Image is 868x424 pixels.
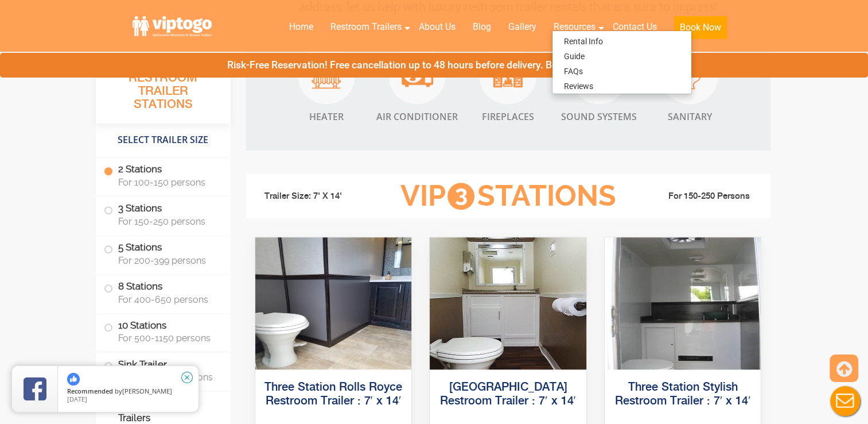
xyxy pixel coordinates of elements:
li: Trailer Size: 7' X 14' [254,179,383,214]
span: Sanitary [661,110,718,124]
a: FAQs [552,64,594,79]
a: Resources [545,14,604,40]
a: Three Station Rolls Royce Restroom Trailer : 7′ x 14′ [264,381,402,407]
a: Restroom Trailers [322,14,410,40]
span: For 150-250 persons [118,216,217,227]
label: 8 Stations [104,275,223,310]
a: Three Station Stylish Restroom Trailer : 7′ x 14′ [615,381,751,407]
label: 2 Stations [104,157,223,193]
span: For 400-650 persons [118,294,217,305]
img: thumbs up icon [67,373,80,386]
span: by [67,388,189,396]
h3: VIP Stations [382,180,633,212]
span: 3 [447,183,474,210]
a: close [174,365,200,390]
span: Heater [298,110,355,124]
label: Sink Trailer [104,352,223,388]
label: 10 Stations [104,314,223,349]
h3: All Portable Restroom Trailer Stations [96,55,231,124]
span: For 100-150 persons [118,177,217,188]
label: 5 Stations [104,236,223,271]
img: Side view of three station restroom trailer with three separate doors with signs [605,237,761,369]
span: [PERSON_NAME] [122,387,172,395]
i: close [181,372,193,383]
a: Book Now [665,14,735,46]
a: Gallery [500,14,545,40]
span: For 500-1150 persons [118,333,217,344]
span: For 200-399 persons [118,255,217,266]
span: [DATE] [67,395,87,403]
a: Guide [552,49,596,64]
span: Sound Systems [561,110,637,124]
a: Reviews [552,79,605,94]
a: [GEOGRAPHIC_DATA] Restroom Trailer : 7′ x 14′ [440,381,576,407]
span: Fireplaces [479,110,536,124]
li: For 150-250 Persons [634,190,762,203]
a: Home [281,14,322,40]
button: Book Now [674,16,727,39]
a: Blog [464,14,500,40]
span: Recommended [67,387,113,395]
label: 3 Stations [104,196,223,232]
span: Air Conditioner [376,110,458,124]
a: Contact Us [604,14,665,40]
img: Review Rating [24,377,46,400]
button: Live Chat [822,378,868,424]
h4: Select Trailer Size [96,129,231,151]
a: Rental Info [552,34,614,49]
img: Side view of three station restroom trailer with three separate doors with signs [255,237,412,369]
img: Side view of three station restroom trailer with three separate doors with signs [430,237,586,369]
a: About Us [410,14,464,40]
